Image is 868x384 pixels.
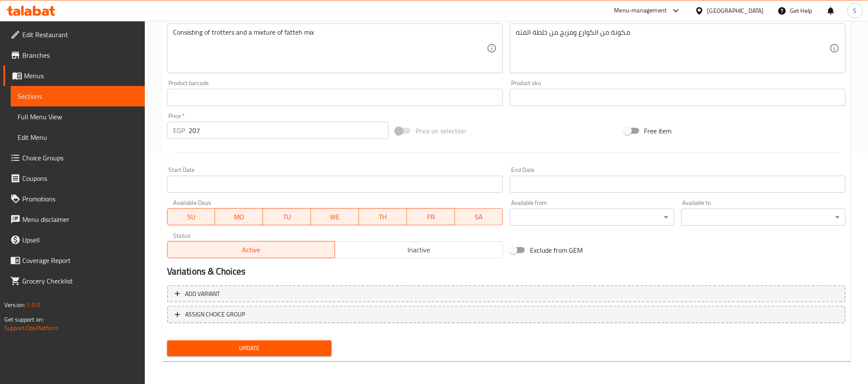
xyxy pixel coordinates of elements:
[853,6,857,15] span: S
[18,112,138,122] span: Full Menu View
[359,208,407,225] button: TH
[3,168,145,189] a: Coupons
[22,194,138,204] span: Promotions
[185,309,245,320] span: ASSIGN CHOICE GROUP
[4,322,59,334] a: Support.OpsPlatform
[18,91,138,101] span: Sections
[22,214,138,224] span: Menu disclaimer
[3,24,145,45] a: Edit Restaurant
[11,106,145,127] a: Full Menu View
[3,45,145,65] a: Branches
[266,211,308,223] span: TU
[314,211,356,223] span: WE
[167,306,846,323] button: ASSIGN CHOICE GROUP
[338,244,500,256] span: Inactive
[11,86,145,106] a: Sections
[3,271,145,291] a: Grocery Checklist
[167,340,332,356] button: Update
[167,241,335,258] button: Active
[416,126,466,136] span: Price on selection
[410,211,452,223] span: FR
[167,265,846,278] h2: Variations & Choices
[11,127,145,148] a: Edit Menu
[171,211,212,223] span: SU
[3,230,145,250] a: Upsell
[510,89,846,106] input: Please enter product sku
[510,209,674,226] div: ​
[707,6,764,15] div: [GEOGRAPHIC_DATA]
[22,235,138,245] span: Upsell
[27,299,40,310] span: 1.0.0
[22,153,138,163] span: Choice Groups
[18,132,138,142] span: Edit Menu
[174,343,325,354] span: Update
[407,208,455,225] button: FR
[22,276,138,286] span: Grocery Checklist
[167,208,216,225] button: SU
[167,285,846,303] button: Add variant
[173,28,487,69] textarea: Consisting of trotters and a mixture of fatteh mix
[215,208,263,225] button: MO
[530,245,583,255] span: Exclude from GEM
[516,28,829,69] textarea: مكونة من الكوارع ومزيج من خلطة الفته
[3,250,145,271] a: Coverage Report
[167,89,503,106] input: Please enter product barcode
[185,289,220,299] span: Add variant
[3,189,145,209] a: Promotions
[3,65,145,86] a: Menus
[171,244,332,256] span: Active
[173,125,185,136] p: EGP
[4,314,44,325] span: Get support on:
[614,6,667,16] div: Menu-management
[362,211,404,223] span: TH
[3,148,145,168] a: Choice Groups
[3,209,145,230] a: Menu disclaimer
[22,255,138,266] span: Coverage Report
[681,209,846,226] div: ​
[22,30,138,40] span: Edit Restaurant
[218,211,260,223] span: MO
[189,122,389,139] input: Please enter price
[335,241,503,258] button: Inactive
[4,299,25,310] span: Version:
[458,211,500,223] span: SA
[24,71,138,81] span: Menus
[263,208,311,225] button: TU
[22,173,138,183] span: Coupons
[22,50,138,60] span: Branches
[311,208,359,225] button: WE
[455,208,503,225] button: SA
[644,126,672,136] span: Free item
